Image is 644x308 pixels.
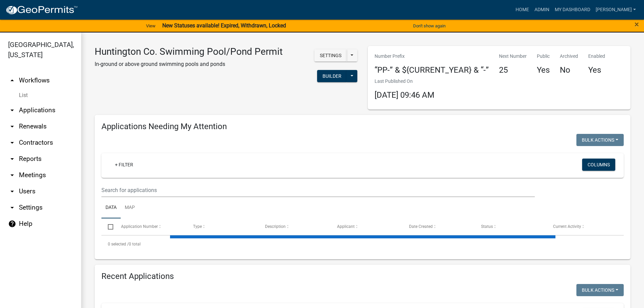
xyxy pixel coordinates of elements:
[375,65,489,75] h4: “PP-” & ${CURRENT_YEAR} & “-”
[101,218,114,235] datatable-header-cell: Select
[8,155,16,163] i: arrow_drop_down
[475,218,547,235] datatable-header-cell: Status
[375,78,434,85] p: Last Published On
[143,20,158,31] a: View
[95,46,283,57] h3: Huntington Co. Swimming Pool/Pond Permit
[337,224,355,229] span: Applicant
[532,3,552,16] a: Admin
[582,159,615,171] button: Columns
[101,271,624,281] h4: Recent Applications
[259,218,331,235] datatable-header-cell: Description
[114,218,186,235] datatable-header-cell: Application Number
[8,171,16,179] i: arrow_drop_down
[121,197,139,219] a: Map
[108,242,129,246] span: 0 selected /
[186,218,258,235] datatable-header-cell: Type
[576,284,624,296] button: Bulk Actions
[513,3,532,16] a: Home
[331,218,403,235] datatable-header-cell: Applicant
[265,224,286,229] span: Description
[121,224,158,229] span: Application Number
[95,60,283,68] p: In-ground or above ground swimming pools and ponds
[8,204,16,212] i: arrow_drop_down
[101,236,624,253] div: 0 total
[537,65,550,75] h4: Yes
[375,90,434,100] span: [DATE] 09:46 AM
[101,183,535,197] input: Search for applications
[403,218,475,235] datatable-header-cell: Date Created
[8,122,16,131] i: arrow_drop_down
[635,20,639,29] span: ×
[162,22,286,29] strong: New Statuses available! Expired, Withdrawn, Locked
[409,224,433,229] span: Date Created
[410,20,448,31] button: Don't show again
[593,3,639,16] a: [PERSON_NAME]
[8,220,16,228] i: help
[481,224,493,229] span: Status
[110,159,139,171] a: + Filter
[101,197,121,219] a: Data
[317,70,347,82] button: Builder
[314,49,347,62] button: Settings
[499,53,527,60] p: Next Number
[588,53,605,60] p: Enabled
[560,53,578,60] p: Archived
[8,187,16,195] i: arrow_drop_down
[193,224,202,229] span: Type
[537,53,550,60] p: Public
[499,65,527,75] h4: 25
[576,134,624,146] button: Bulk Actions
[547,218,619,235] datatable-header-cell: Current Activity
[8,106,16,114] i: arrow_drop_down
[552,3,593,16] a: My Dashboard
[635,20,639,28] button: Close
[553,224,581,229] span: Current Activity
[560,65,578,75] h4: No
[375,53,489,60] p: Number Prefix
[8,139,16,147] i: arrow_drop_down
[588,65,605,75] h4: Yes
[101,122,624,132] h4: Applications Needing My Attention
[8,76,16,85] i: arrow_drop_up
